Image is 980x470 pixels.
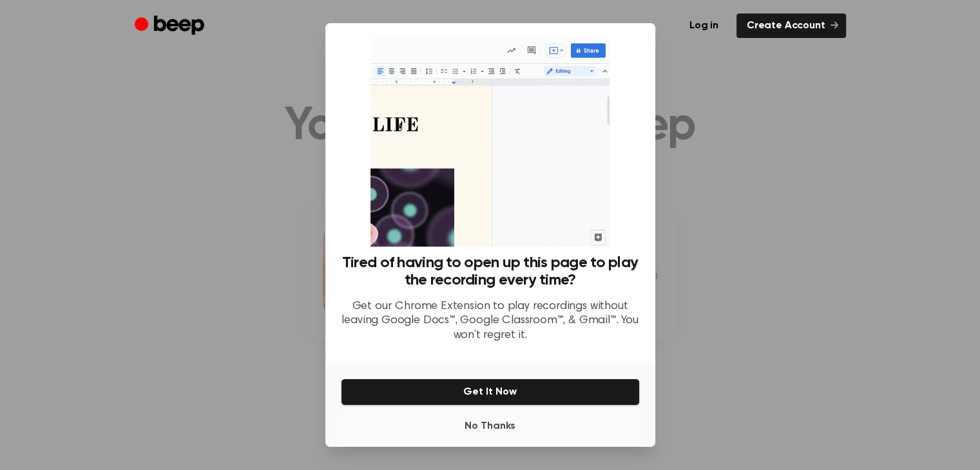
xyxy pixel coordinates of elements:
[341,413,640,439] button: No Thanks
[135,14,207,39] a: Beep
[736,14,846,38] a: Create Account
[370,39,610,247] img: Beep extension in action
[341,254,640,289] h3: Tired of having to open up this page to play the recording every time?
[341,379,640,406] button: Get It Now
[341,299,640,343] p: Get our Chrome Extension to play recordings without leaving Google Docs™, Google Classroom™, & Gm...
[679,14,729,38] a: Log in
